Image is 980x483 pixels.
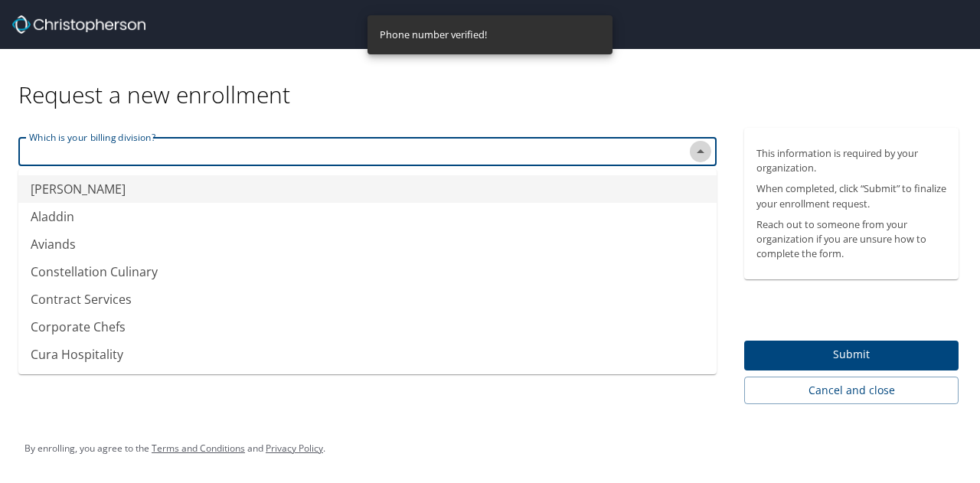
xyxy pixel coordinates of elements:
[756,345,946,364] span: Submit
[24,429,325,468] div: By enrolling, you agree to the and .
[756,217,946,262] p: Reach out to someone from your organization if you are unsure how to complete the form.
[18,258,717,286] li: Constellation Culinary
[12,15,145,34] img: cbt logo
[756,181,946,210] p: When completed, click “Submit” to finalize your enrollment request.
[380,20,487,50] div: Phone number verified!
[152,442,245,455] a: Terms and Conditions
[756,381,946,400] span: Cancel and close
[744,341,959,370] button: Submit
[18,203,717,230] li: Aladdin
[18,49,971,109] div: Request a new enrollment
[18,341,717,368] li: Cura Hospitality
[744,377,959,405] button: Cancel and close
[18,313,717,341] li: Corporate Chefs
[690,141,711,162] button: Close
[266,442,323,455] a: Privacy Policy
[756,146,946,175] p: This information is required by your organization.
[18,175,717,203] li: [PERSON_NAME]
[18,286,717,313] li: Contract Services
[18,230,717,258] li: Aviands
[18,368,717,396] li: Design Cuisine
